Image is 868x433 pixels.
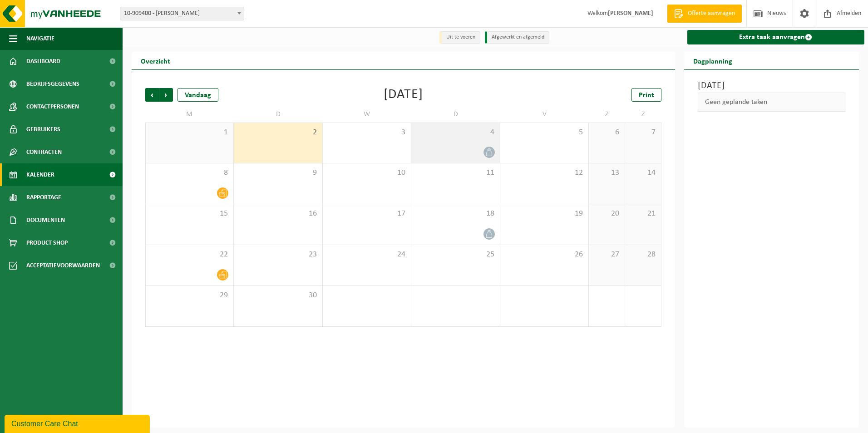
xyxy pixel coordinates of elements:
[323,106,411,123] td: W
[684,52,741,69] h2: Dagplanning
[686,9,737,18] span: Offerte aanvragen
[26,50,60,73] span: Dashboard
[698,79,846,93] h3: [DATE]
[505,168,584,178] span: 12
[26,141,62,163] span: Contracten
[630,128,656,138] span: 7
[150,209,229,219] span: 15
[500,106,589,123] td: V
[416,168,495,178] span: 11
[145,106,234,123] td: M
[26,27,54,50] span: Navigatie
[589,106,625,123] td: Z
[384,88,423,102] div: [DATE]
[630,168,656,178] span: 14
[26,163,54,186] span: Kalender
[238,168,317,178] span: 9
[26,95,79,118] span: Contactpersonen
[327,128,406,138] span: 3
[238,209,317,219] span: 16
[26,186,61,209] span: Rapportage
[238,128,317,138] span: 2
[132,52,179,69] h2: Overzicht
[416,250,495,260] span: 25
[26,209,65,231] span: Documenten
[150,250,229,260] span: 22
[150,290,229,300] span: 29
[178,88,218,102] div: Vandaag
[593,168,620,178] span: 13
[145,88,159,102] span: Vorige
[439,31,480,44] li: Uit te voeren
[411,106,500,123] td: D
[238,250,317,260] span: 23
[159,88,173,102] span: Volgende
[120,7,244,20] span: 10-909400 - PIETERS RUDY - PITTEM
[234,106,322,123] td: D
[639,92,654,99] span: Print
[631,88,661,102] a: Print
[505,250,584,260] span: 26
[593,128,620,138] span: 6
[667,5,742,23] a: Offerte aanvragen
[26,254,100,277] span: Acceptatievoorwaarden
[630,250,656,260] span: 28
[593,209,620,219] span: 20
[26,118,60,141] span: Gebruikers
[630,209,656,219] span: 21
[327,250,406,260] span: 24
[698,93,846,112] div: Geen geplande taken
[687,30,865,44] a: Extra taak aanvragen
[120,7,244,20] span: 10-909400 - PIETERS RUDY - PITTEM
[416,128,495,138] span: 4
[485,31,549,44] li: Afgewerkt en afgemeld
[5,413,152,433] iframe: chat widget
[150,168,229,178] span: 8
[327,209,406,219] span: 17
[416,209,495,219] span: 18
[608,10,653,17] strong: [PERSON_NAME]
[150,128,229,138] span: 1
[26,73,79,95] span: Bedrijfsgegevens
[327,168,406,178] span: 10
[505,209,584,219] span: 19
[593,250,620,260] span: 27
[505,128,584,138] span: 5
[238,290,317,300] span: 30
[625,106,661,123] td: Z
[26,231,68,254] span: Product Shop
